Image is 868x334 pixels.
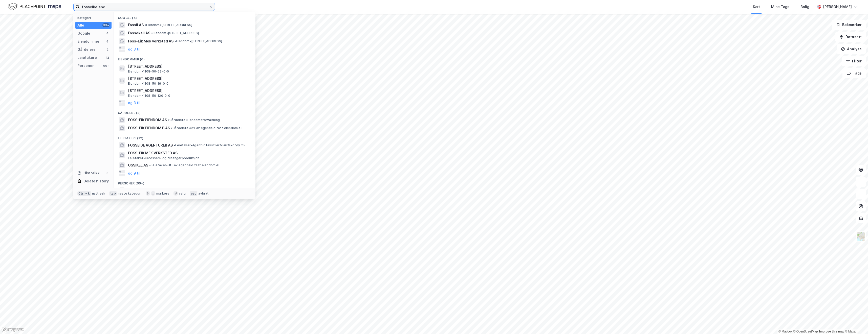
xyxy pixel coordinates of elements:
[168,118,220,122] span: Gårdeiere • Eiendomsforvaltning
[198,192,209,196] div: avbryt
[128,30,150,36] span: Fossekall AS
[8,2,61,11] img: logo.f888ab2527a4732fd821a326f86c7f29.svg
[190,191,198,196] div: esc
[753,4,760,10] div: Kart
[168,118,169,122] span: •
[128,156,200,160] span: Leietaker • Karosseri- og tilhengerproduksjon
[175,39,176,43] span: •
[77,30,90,36] div: Google
[819,330,844,333] a: Improve this map
[128,142,173,148] span: FOSSEIDE AGENTURER AS
[128,117,167,123] span: FOSS-EIK EIENDOM AS
[77,63,94,69] div: Personer
[843,310,868,334] iframe: Chat Widget
[128,76,249,82] span: [STREET_ADDRESS]
[128,22,144,28] span: Fossli AS
[832,20,866,30] button: Bokmerker
[823,4,852,10] div: [PERSON_NAME]
[156,192,169,196] div: markere
[151,31,199,35] span: Eiendom • [STREET_ADDRESS]
[842,68,866,78] button: Tags
[77,16,112,20] div: Kategori
[114,177,255,186] div: Personer (99+)
[128,63,249,69] span: [STREET_ADDRESS]
[837,44,866,54] button: Analyse
[843,310,868,334] div: Kontrollprogram for chat
[128,162,148,168] span: OSSIKEL AS
[2,327,24,332] a: Mapbox homepage
[114,132,255,141] div: Leietakere (12)
[128,69,169,74] span: Eiendom • 1108-50-63-0-0
[179,192,186,196] div: velg
[109,191,117,196] div: tab
[114,53,255,62] div: Eiendommer (6)
[175,39,222,43] span: Eiendom • [STREET_ADDRESS]
[149,163,220,167] span: Leietaker • Utl. av egen/leid fast eiendom el.
[800,4,809,10] div: Bolig
[114,107,255,116] div: Gårdeiere (2)
[105,31,110,35] div: 6
[77,38,99,44] div: Eiendommer
[92,192,105,196] div: nytt søk
[102,64,110,68] div: 99+
[151,31,153,35] span: •
[771,4,789,10] div: Mine Tags
[77,55,97,61] div: Leietakere
[793,330,818,333] a: OpenStreetMap
[835,32,866,42] button: Datasett
[174,143,175,147] span: •
[128,88,249,94] span: [STREET_ADDRESS]
[128,150,249,156] span: FOSS-EIK MEK VERKSTED AS
[128,170,140,176] button: og 9 til
[128,38,173,44] span: Foss-Eik Mek verksted AS
[77,191,91,196] div: Ctrl + k
[118,192,142,196] div: neste kategori
[80,3,209,11] input: Søk på adresse, matrikkel, gårdeiere, leietakere eller personer
[128,46,140,52] button: og 3 til
[174,143,246,147] span: Leietaker • Agentur tekstiler/klær/skotøy mv.
[128,125,170,131] span: FOSS-EIK EIENDOM B AS
[128,94,170,98] span: Eiendom • 1108-50-120-0-0
[149,163,151,167] span: •
[77,170,99,176] div: Historikk
[114,12,255,21] div: Google (6)
[842,56,866,66] button: Filter
[105,56,110,60] div: 12
[171,126,172,130] span: •
[171,126,242,130] span: Gårdeiere • Utl. av egen/leid fast eiendom el.
[105,47,110,52] div: 2
[83,178,109,184] div: Delete history
[105,39,110,43] div: 6
[145,23,192,27] span: Eiendom • [STREET_ADDRESS]
[145,23,146,27] span: •
[856,232,866,241] img: Z
[77,22,84,28] div: Alle
[778,330,792,333] a: Mapbox
[105,171,110,175] div: 0
[77,46,96,53] div: Gårdeiere
[128,82,168,86] span: Eiendom • 1108-50-19-0-0
[102,23,110,27] div: 99+
[128,100,140,106] button: og 3 til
